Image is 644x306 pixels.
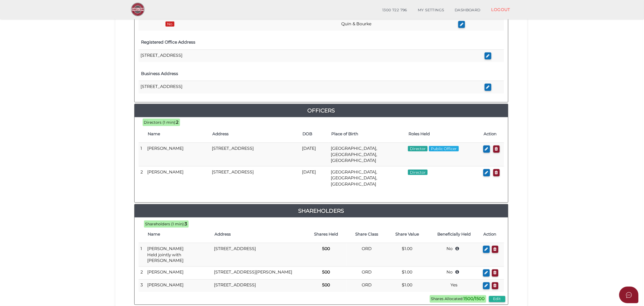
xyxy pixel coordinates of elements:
[135,207,508,215] a: Shareholders
[390,232,425,237] h4: Share Value
[139,35,483,49] th: Registered Office Address
[484,132,501,136] h4: Action
[139,243,145,267] td: 1
[309,232,344,237] h4: Shares Held
[329,143,406,166] td: [GEOGRAPHIC_DATA], [GEOGRAPHIC_DATA], [GEOGRAPHIC_DATA]
[427,243,481,267] td: No
[347,267,387,280] td: ORD
[347,243,387,267] td: ORD
[464,296,485,301] b: 1500/1500
[408,146,428,151] span: Director
[214,232,303,237] h4: Address
[377,5,413,16] a: 1300 722 796
[139,49,483,62] td: [STREET_ADDRESS]
[139,267,145,280] td: 2
[322,246,330,251] b: 500
[135,106,508,115] a: Officers
[185,221,187,226] b: 3
[139,81,483,94] td: [STREET_ADDRESS]
[387,267,427,280] td: $1.00
[413,5,450,16] a: MY SETTINGS
[300,143,329,166] td: [DATE]
[329,166,406,190] td: [GEOGRAPHIC_DATA], [GEOGRAPHIC_DATA], [GEOGRAPHIC_DATA]
[489,296,505,302] button: Edit
[212,267,306,280] td: [STREET_ADDRESS][PERSON_NAME]
[166,22,174,27] span: No
[322,270,330,275] b: 500
[212,243,306,267] td: [STREET_ADDRESS]
[145,267,212,280] td: [PERSON_NAME]
[429,146,459,151] span: Public Officer
[300,166,329,190] td: [DATE]
[430,232,478,237] h4: Beneficially Held
[387,279,427,292] td: $1.00
[210,166,300,190] td: [STREET_ADDRESS]
[486,4,516,15] a: LOGOUT
[139,143,145,166] td: 1
[619,287,639,303] button: Open asap
[449,5,486,16] a: DASHBOARD
[427,279,481,292] td: Yes
[212,132,297,136] h4: Address
[145,166,210,190] td: [PERSON_NAME]
[145,243,212,267] td: [PERSON_NAME] Held jointly with [PERSON_NAME]
[322,18,456,31] td: Quin & Bourke
[144,120,176,125] span: Directors (1 min):
[210,143,300,166] td: [STREET_ADDRESS]
[349,232,384,237] h4: Share Class
[409,132,478,136] h4: Roles Held
[387,243,427,267] td: $1.00
[145,143,210,166] td: [PERSON_NAME]
[408,170,428,175] span: Director
[139,67,483,81] th: Business Address
[148,232,209,237] h4: Name
[148,132,207,136] h4: Name
[139,166,145,190] td: 2
[139,279,145,292] td: 3
[176,120,179,125] b: 2
[212,279,306,292] td: [STREET_ADDRESS]
[427,267,481,280] td: No
[145,222,185,226] span: Shareholders (1 min):
[145,279,212,292] td: [PERSON_NAME]
[430,295,486,303] span: Shares Allocated:
[347,279,387,292] td: ORD
[302,132,326,136] h4: DOB
[322,283,330,288] b: 500
[331,132,403,136] h4: Place of Birth
[484,232,501,237] h4: Action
